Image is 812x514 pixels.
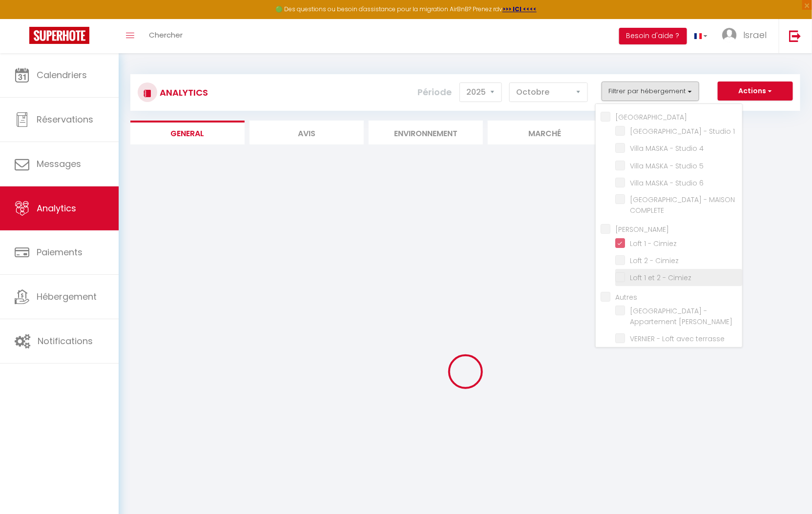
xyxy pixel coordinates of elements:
img: logout [789,30,801,42]
span: [GEOGRAPHIC_DATA] - MAISON COMPLETE [630,195,735,215]
a: >>> ICI <<<< [502,5,537,13]
button: Besoin d'aide ? [619,28,687,44]
img: Super Booking [29,27,89,44]
a: Chercher [142,19,190,53]
li: Avis [250,121,364,144]
span: Calendriers [37,69,87,81]
span: [GEOGRAPHIC_DATA] - Appartement [PERSON_NAME] [630,306,732,327]
li: Environnement [369,121,483,144]
span: VERNIER - Loft avec terrasse [630,334,725,344]
span: Chercher [149,30,183,40]
button: Actions [718,82,793,101]
span: Villa MASKA - Studio 6 [630,178,704,188]
li: General [130,121,245,144]
img: ... [722,28,737,42]
span: Villa MASKA - Studio 5 [630,161,704,171]
button: Filtrer par hébergement [602,82,699,101]
span: Analytics [37,202,76,214]
span: Messages [37,158,81,170]
label: Période [418,82,452,103]
span: Réservations [37,113,93,125]
a: ... Israel [715,19,779,53]
span: Hébergement [37,290,97,303]
span: Paiements [37,246,83,258]
span: Notifications [38,335,93,347]
h3: Analytics [157,82,208,103]
li: Marché [488,121,602,144]
span: Israel [743,29,767,41]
